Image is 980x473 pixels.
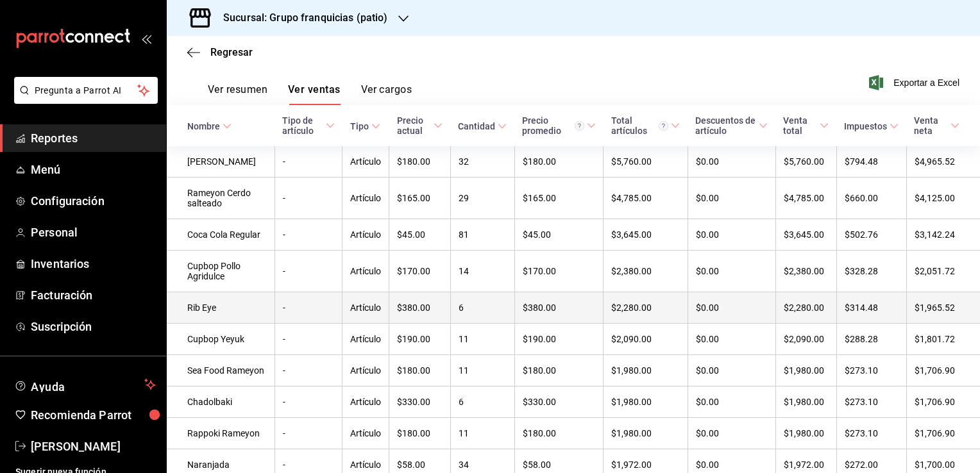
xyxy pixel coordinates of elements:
[775,418,836,449] td: $1,980.00
[514,146,604,178] td: $180.00
[695,115,756,136] div: Descuentos de artículo
[167,292,275,324] td: Rib Eye
[14,77,158,104] button: Pregunta a Parrot AI
[458,121,495,131] div: Cantidad
[688,386,775,418] td: $0.00
[611,115,680,136] span: Total artículos
[31,318,156,335] span: Suscripción
[31,192,156,210] span: Configuración
[389,292,450,324] td: $380.00
[604,324,688,355] td: $2,090.00
[389,324,450,355] td: $190.00
[775,324,836,355] td: $2,090.00
[604,292,688,324] td: $2,280.00
[31,255,156,272] span: Inventarios
[342,146,389,178] td: Artículo
[389,219,450,251] td: $45.00
[389,146,450,178] td: $180.00
[275,418,342,449] td: -
[288,83,341,105] button: Ver ventas
[389,418,450,449] td: $180.00
[914,115,948,136] div: Venta neta
[659,121,668,131] svg: El total artículos considera cambios de precios en los artículos así como costos adicionales por ...
[775,146,836,178] td: $5,760.00
[872,75,959,90] button: Exportar a Excel
[844,121,887,131] div: Impuestos
[275,219,342,251] td: -
[342,292,389,324] td: Artículo
[450,418,514,449] td: 11
[350,121,380,131] span: Tipo
[167,251,275,292] td: Cupbop Pollo Agridulce
[836,324,906,355] td: $288.28
[836,386,906,418] td: $273.10
[389,178,450,219] td: $165.00
[167,178,275,219] td: Rameyon Cerdo salteado
[450,292,514,324] td: 6
[361,83,412,105] button: Ver cargos
[450,386,514,418] td: 6
[167,418,275,449] td: Rappoki Rameyon
[275,386,342,418] td: -
[31,438,156,455] span: [PERSON_NAME]
[282,115,335,136] span: Tipo de artículo
[604,418,688,449] td: $1,980.00
[775,386,836,418] td: $1,980.00
[688,324,775,355] td: $0.00
[275,251,342,292] td: -
[208,83,412,105] div: navigation tabs
[775,355,836,386] td: $1,980.00
[450,219,514,251] td: 81
[836,292,906,324] td: $314.48
[775,219,836,251] td: $3,645.00
[187,46,253,58] button: Regresar
[31,286,156,304] span: Facturación
[604,219,688,251] td: $3,645.00
[350,121,369,131] div: Tipo
[906,178,980,219] td: $4,125.00
[31,377,139,392] span: Ayuda
[688,178,775,219] td: $0.00
[389,355,450,386] td: $180.00
[31,224,156,241] span: Personal
[836,178,906,219] td: $660.00
[688,418,775,449] td: $0.00
[783,115,829,136] span: Venta total
[775,292,836,324] td: $2,280.00
[397,115,431,136] div: Precio actual
[906,251,980,292] td: $2,051.72
[389,251,450,292] td: $170.00
[397,115,443,136] span: Precio actual
[844,121,899,131] span: Impuestos
[906,292,980,324] td: $1,965.52
[167,386,275,418] td: Chadolbaki
[688,251,775,292] td: $0.00
[141,33,151,44] button: open_drawer_menu
[514,292,604,324] td: $380.00
[450,324,514,355] td: 11
[514,355,604,386] td: $180.00
[450,355,514,386] td: 11
[836,355,906,386] td: $273.10
[213,10,388,26] h3: Sucursal: Grupo franquicias (patio)
[275,178,342,219] td: -
[167,219,275,251] td: Coca Cola Regular
[342,178,389,219] td: Artículo
[514,178,604,219] td: $165.00
[514,324,604,355] td: $190.00
[275,292,342,324] td: -
[688,146,775,178] td: $0.00
[282,115,323,136] div: Tipo de artículo
[450,251,514,292] td: 14
[342,418,389,449] td: Artículo
[342,251,389,292] td: Artículo
[522,115,596,136] span: Precio promedio
[514,219,604,251] td: $45.00
[575,121,584,131] svg: Precio promedio = Total artículos / cantidad
[775,178,836,219] td: $4,785.00
[342,324,389,355] td: Artículo
[389,386,450,418] td: $330.00
[514,418,604,449] td: $180.00
[342,219,389,251] td: Artículo
[514,251,604,292] td: $170.00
